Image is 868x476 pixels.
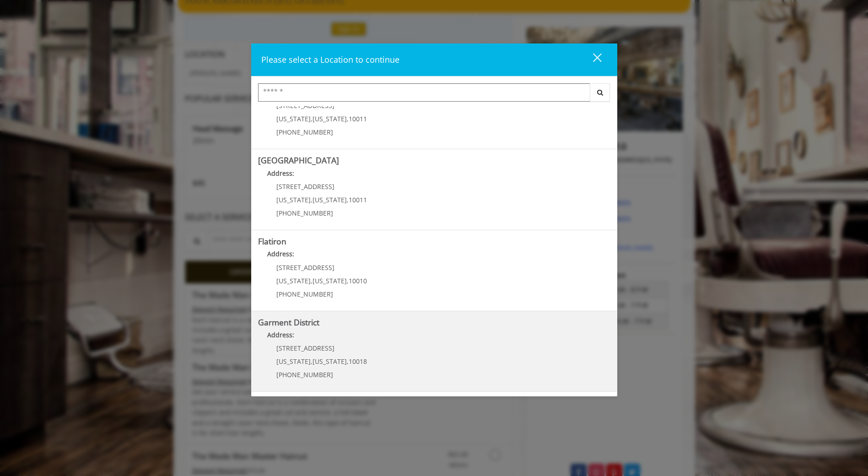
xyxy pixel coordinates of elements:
[576,50,607,69] button: close dialog
[258,83,610,106] div: Center Select
[313,114,347,123] span: [US_STATE]
[267,330,294,339] b: Address:
[347,276,349,285] span: ,
[267,169,294,178] b: Address:
[313,276,347,285] span: [US_STATE]
[347,195,349,204] span: ,
[276,128,333,136] span: [PHONE_NUMBER]
[582,53,601,66] div: close dialog
[595,89,605,96] i: Search button
[258,155,339,166] b: [GEOGRAPHIC_DATA]
[311,195,313,204] span: ,
[347,114,349,123] span: ,
[313,357,347,366] span: [US_STATE]
[276,290,333,298] span: [PHONE_NUMBER]
[261,54,399,65] span: Please select a Location to continue
[313,195,347,204] span: [US_STATE]
[276,182,334,191] span: [STREET_ADDRESS]
[276,357,311,366] span: [US_STATE]
[258,236,286,247] b: Flatiron
[267,249,294,258] b: Address:
[311,357,313,366] span: ,
[276,370,333,379] span: [PHONE_NUMBER]
[276,263,334,272] span: [STREET_ADDRESS]
[311,276,313,285] span: ,
[349,276,367,285] span: 10010
[349,357,367,366] span: 10018
[349,195,367,204] span: 10011
[258,317,319,328] b: Garment District
[347,357,349,366] span: ,
[276,344,334,352] span: [STREET_ADDRESS]
[276,209,333,217] span: [PHONE_NUMBER]
[276,114,311,123] span: [US_STATE]
[311,114,313,123] span: ,
[276,195,311,204] span: [US_STATE]
[349,114,367,123] span: 10011
[258,83,590,102] input: Search Center
[276,276,311,285] span: [US_STATE]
